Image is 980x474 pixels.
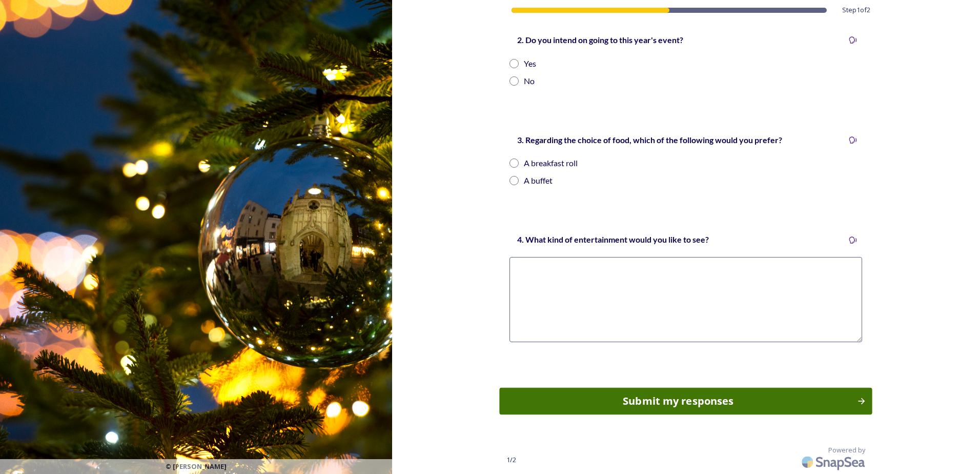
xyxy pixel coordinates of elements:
[517,135,782,145] strong: 3. Regarding the choice of food, which of the following would you prefer?
[517,35,683,45] strong: 2. Do you intend on going to this year's event?
[524,75,535,87] div: No
[524,174,553,187] div: A buffet
[828,445,865,455] span: Powered by
[524,57,536,70] div: Yes
[506,455,516,465] span: 1 / 2
[517,234,709,244] strong: 4. What kind of entertainment would you like to see?
[524,157,578,169] div: A breakfast roll
[842,5,870,15] span: Step 1 of 2
[799,450,870,474] img: SnapSea Logo
[500,388,872,415] button: Continue
[505,393,852,409] div: Submit my responses
[166,462,227,471] span: © [PERSON_NAME]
